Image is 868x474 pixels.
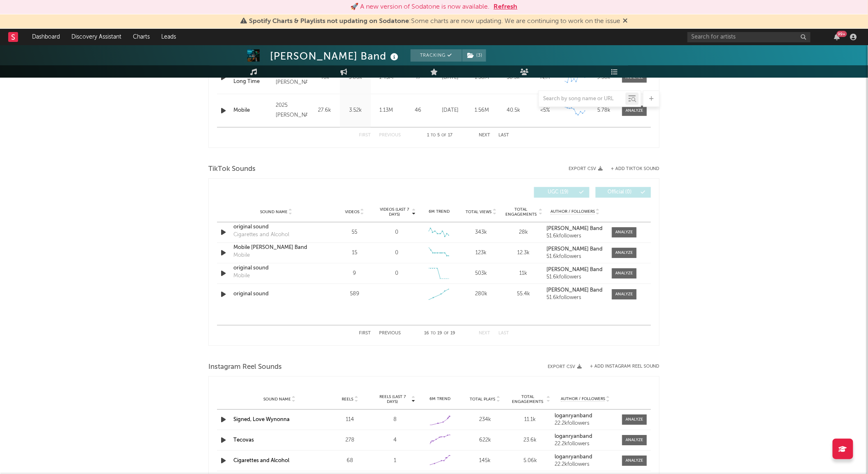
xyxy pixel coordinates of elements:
div: 280k [462,290,500,298]
div: 28k [505,228,543,237]
strong: loganryanband [555,454,592,460]
span: Official ( 0 ) [601,190,639,195]
div: 46 [404,106,432,115]
div: 503k [462,269,500,278]
span: Total Plays [470,397,496,402]
div: 🚀 A new version of Sodatone is now available. [351,2,490,12]
span: Total Views [466,209,492,214]
span: of [444,331,449,335]
span: ( 3 ) [462,49,487,62]
span: Author / Followers [561,396,605,402]
div: 51.6k followers [547,233,604,239]
a: original sound [233,264,319,272]
div: 68 [329,457,370,465]
strong: [PERSON_NAME] Band [547,267,603,272]
a: Charts [127,29,155,45]
a: [PERSON_NAME] Band [547,226,604,232]
div: 1.13M [373,106,400,115]
div: 15 [336,249,374,257]
div: 51.6k followers [547,254,604,260]
div: 622k [465,436,506,444]
button: + Add TikTok Sound [603,167,660,171]
a: Signed, Love Wynonna [233,417,290,422]
div: 1.56M [468,106,496,115]
div: <5% [531,106,559,115]
a: [PERSON_NAME] Band [547,288,604,293]
div: 99 + [837,31,847,37]
div: [PERSON_NAME] Band [270,49,400,63]
div: 123k [462,249,500,257]
div: 5.78k [592,106,616,115]
button: Next [479,133,490,138]
div: 11k [505,269,543,278]
div: 40.5k [500,106,527,115]
span: Spotify Charts & Playlists not updating on Sodatone [249,18,409,25]
div: 145k [465,457,506,465]
div: 278 [329,436,370,444]
div: 11.1k [510,416,551,424]
span: Sound Name [260,209,288,214]
strong: [PERSON_NAME] Band [547,246,603,252]
button: Tracking [411,49,462,62]
div: 55.4k [505,290,543,298]
div: Mobile [PERSON_NAME] Band [233,244,319,252]
span: to [431,133,436,137]
input: Search by song name or URL [539,96,626,102]
div: Cigarettes and Alcohol [233,231,289,239]
div: 0 [395,269,398,278]
span: Author / Followers [550,209,595,214]
button: Previous [379,133,401,138]
button: + Add Instagram Reel Sound [590,364,660,369]
span: TikTok Sounds [208,164,256,174]
div: 51.6k followers [547,274,604,280]
button: Official(0) [596,187,651,198]
div: 55 [336,228,374,237]
span: UGC ( 19 ) [539,190,577,195]
span: Instagram Reel Sounds [208,362,282,372]
span: Sound Name [263,397,291,402]
div: [DATE] [436,106,464,115]
span: Total Engagements [505,207,538,217]
div: 12.3k [505,249,543,257]
button: Previous [379,331,401,336]
div: 343k [462,228,500,237]
a: [PERSON_NAME] Band [547,246,604,252]
div: Mobile [233,106,272,115]
div: 8 [375,416,416,424]
button: (3) [462,49,486,62]
strong: loganryanband [555,413,592,419]
strong: loganryanband [555,434,592,439]
button: Next [479,331,490,336]
a: loganryanband [555,454,616,460]
a: Dashboard [26,29,66,45]
span: Videos (last 7 days) [378,207,411,217]
div: Mobile [233,272,250,280]
div: 1 5 17 [417,131,462,140]
div: 6M Trend [420,396,461,402]
div: 23.6k [510,436,551,444]
span: Total Engagements [510,394,546,404]
button: First [359,331,371,336]
span: to [431,331,436,335]
span: of [441,133,446,137]
div: 27.6k [311,106,338,115]
button: 99+ [834,34,840,40]
button: + Add TikTok Sound [611,167,660,171]
div: 22.2k followers [555,421,616,426]
div: 589 [336,290,374,298]
a: Cigarettes and Alcohol [233,458,289,463]
a: loganryanband [555,413,616,419]
button: Refresh [494,2,518,12]
div: 9 [336,269,374,278]
a: original sound [233,223,319,231]
button: UGC(19) [534,187,589,198]
div: 1 [375,457,416,465]
div: + Add Instagram Reel Sound [582,364,660,369]
div: Mobile [233,251,250,260]
button: First [359,133,371,138]
input: Search for artists [688,32,811,42]
div: 22.2k followers [555,441,616,447]
a: original sound [233,290,319,298]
